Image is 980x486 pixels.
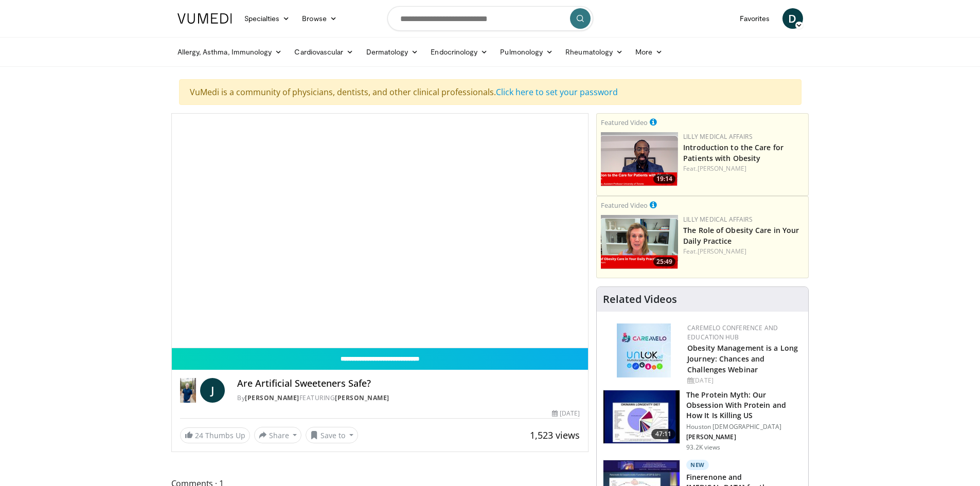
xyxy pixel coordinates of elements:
a: [PERSON_NAME] [698,247,746,256]
a: More [629,42,669,62]
video-js: Video Player [172,114,589,348]
a: CaReMeLO Conference and Education Hub [687,323,778,341]
img: b7b8b05e-5021-418b-a89a-60a270e7cf82.150x105_q85_crop-smart_upscale.jpg [603,390,680,444]
span: 24 [195,430,203,440]
a: Favorites [734,8,776,29]
div: By FEATURING [237,393,580,403]
input: Search topics, interventions [387,6,593,31]
span: 47:11 [651,429,676,439]
div: Feat. [683,247,804,256]
p: New [686,460,709,470]
a: Dermatology [360,42,425,62]
a: [PERSON_NAME] [698,164,746,173]
a: Click here to set your password [496,86,618,98]
img: acc2e291-ced4-4dd5-b17b-d06994da28f3.png.150x105_q85_crop-smart_upscale.png [601,132,678,186]
a: Lilly Medical Affairs [683,132,753,141]
a: Allergy, Asthma, Immunology [171,42,289,62]
a: Rheumatology [559,42,629,62]
a: [PERSON_NAME] [245,393,299,402]
a: Endocrinology [424,42,494,62]
a: D [782,8,803,29]
button: Save to [306,427,358,443]
a: Cardiovascular [288,42,360,62]
img: 45df64a9-a6de-482c-8a90-ada250f7980c.png.150x105_q85_autocrop_double_scale_upscale_version-0.2.jpg [617,323,671,377]
div: VuMedi is a community of physicians, dentists, and other clinical professionals. [179,79,801,105]
a: Obesity Management is a Long Journey: Chances and Challenges Webinar [687,343,798,374]
img: Dr. Jordan Rennicke [180,378,197,403]
div: Feat. [683,164,804,173]
span: 25:49 [653,257,675,266]
span: 19:14 [653,174,675,184]
h3: The Protein Myth: Our Obsession With Protein and How It Is Killing US [686,390,802,421]
p: [PERSON_NAME] [686,433,802,441]
a: Browse [296,8,343,29]
a: The Role of Obesity Care in Your Daily Practice [683,225,799,246]
p: Houston [DEMOGRAPHIC_DATA] [686,423,802,431]
a: [PERSON_NAME] [335,393,389,402]
a: Pulmonology [494,42,559,62]
a: 25:49 [601,215,678,269]
a: J [200,378,225,403]
a: Introduction to the Care for Patients with Obesity [683,142,783,163]
small: Featured Video [601,118,648,127]
img: e1208b6b-349f-4914-9dd7-f97803bdbf1d.png.150x105_q85_crop-smart_upscale.png [601,215,678,269]
h4: Related Videos [603,293,677,305]
p: 93.2K views [686,443,720,452]
a: 24 Thumbs Up [180,427,250,443]
div: [DATE] [687,376,800,385]
a: Specialties [238,8,296,29]
button: Share [254,427,302,443]
div: [DATE] [552,409,580,418]
span: 1,523 views [530,429,580,441]
a: 47:11 The Protein Myth: Our Obsession With Protein and How It Is Killing US Houston [DEMOGRAPHIC_... [603,390,802,452]
img: VuMedi Logo [177,13,232,24]
small: Featured Video [601,201,648,210]
h4: Are Artificial Sweeteners Safe? [237,378,580,389]
a: 19:14 [601,132,678,186]
a: Lilly Medical Affairs [683,215,753,224]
